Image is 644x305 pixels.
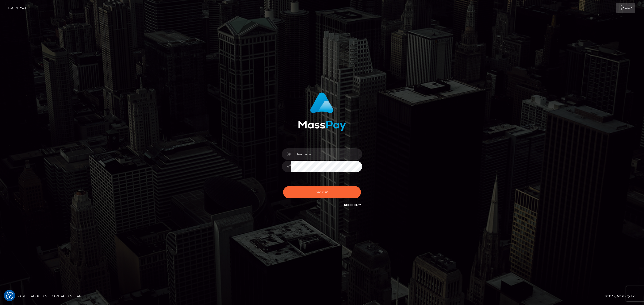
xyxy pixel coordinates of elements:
[8,3,27,13] a: Login Page
[283,186,361,198] button: Sign in
[344,203,361,207] a: Need Help?
[291,148,362,160] input: Username...
[605,293,640,299] div: © 2025 , MassPay Inc.
[298,92,346,131] img: MassPay Login
[6,292,28,300] a: Homepage
[6,292,13,299] img: Revisit consent button
[50,292,74,300] a: Contact Us
[616,3,635,13] a: Login
[6,292,13,299] button: Consent Preferences
[75,292,85,300] a: API
[29,292,49,300] a: About Us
